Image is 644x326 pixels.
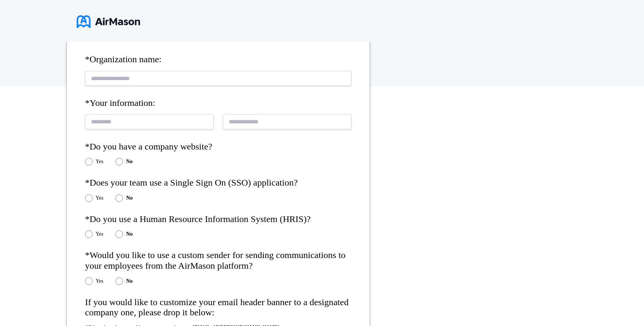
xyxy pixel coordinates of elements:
h4: *Does your team use a Single Sign On (SSO) application? [85,178,351,188]
h4: *Your information: [85,98,351,109]
label: Yes [96,231,103,237]
label: Yes [96,278,103,284]
label: Yes [96,159,103,165]
h4: *Do you have a company website? [85,142,351,152]
h4: *Do you use a Human Resource Information System (HRIS)? [85,214,351,225]
img: logo [77,12,140,31]
h4: If you would like to customize your email header banner to a designated company one, please drop ... [85,297,351,318]
label: No [126,195,132,201]
label: No [126,231,132,237]
h4: *Would you like to use a custom sender for sending communications to your employees from the AirM... [85,250,351,271]
label: No [126,159,132,165]
label: Yes [96,195,103,201]
h4: *Organization name: [85,54,351,65]
label: No [126,278,132,284]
